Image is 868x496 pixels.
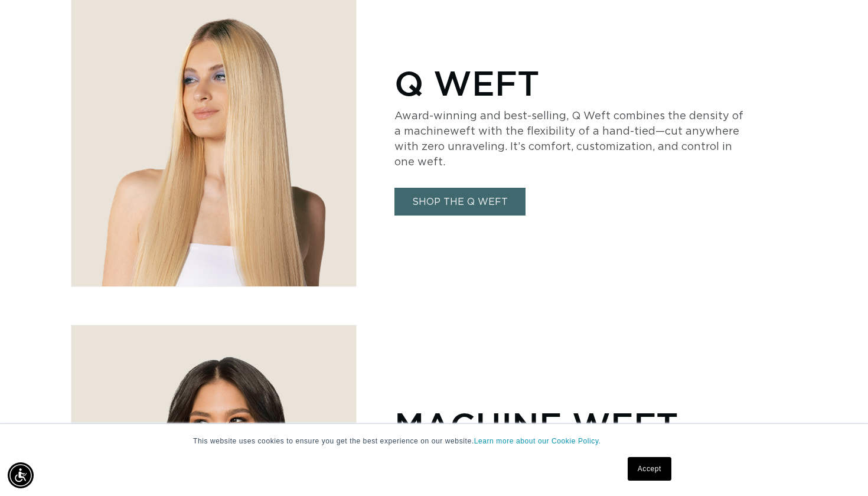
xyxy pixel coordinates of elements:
a: Accept [628,457,671,481]
div: Accessibility Menu [8,462,34,488]
iframe: Chat Widget [809,439,868,496]
p: Award-winning and best-selling, Q Weft combines the density of a machineweft with the flexibility... [394,109,749,170]
a: SHOP THE Q WEFT [394,188,526,216]
p: This website uses cookies to ensure you get the best experience on our website. [193,436,675,446]
p: MACHINE WEFT [394,404,797,445]
a: Learn more about our Cookie Policy. [474,437,601,445]
p: Q WEFT [394,63,749,103]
